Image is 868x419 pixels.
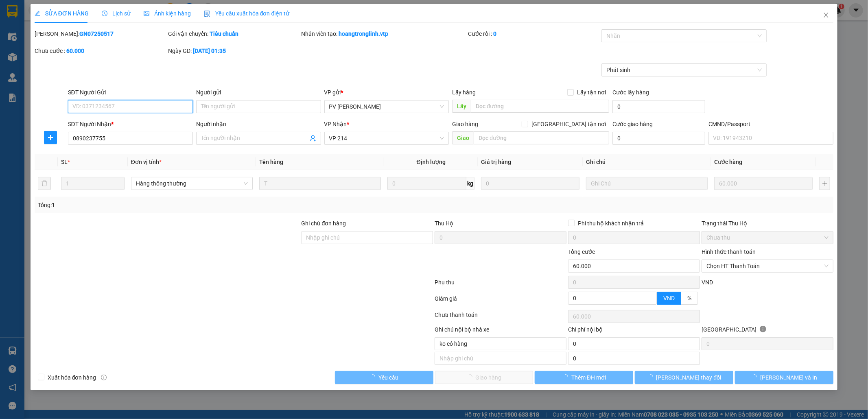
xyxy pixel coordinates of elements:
button: Giao hàng [435,371,533,384]
span: info-circle [760,326,766,332]
span: Xuất hóa đơn hàng [44,373,100,382]
th: Ghi chú [583,154,711,170]
button: Close [815,4,837,27]
span: Lịch sử [102,10,131,17]
button: [PERSON_NAME] thay đổi [635,371,733,384]
span: Tổng cước [568,249,595,255]
button: Thêm ĐH mới [535,371,633,384]
label: Cước lấy hàng [612,89,649,96]
input: VD: Bàn, Ghế [259,177,381,190]
div: VP gửi [324,88,449,97]
div: Ghi chú nội bộ nhà xe [435,325,566,337]
b: 60.000 [66,48,84,54]
button: delete [38,177,51,190]
span: VND [702,279,713,286]
span: clock-circle [102,11,107,16]
span: PV Gia Nghĩa [329,100,444,113]
span: Cước hàng [714,159,742,165]
span: loading [647,374,656,380]
div: [GEOGRAPHIC_DATA] [702,325,833,337]
span: Tên hàng [259,159,283,165]
input: Ghi chú đơn hàng [302,231,433,244]
span: VND [663,295,675,301]
input: Cước lấy hàng [612,100,705,113]
input: 0 [714,177,813,190]
span: VP 214 [329,132,444,144]
span: SL [61,159,68,165]
div: Nhân viên tạo: [302,29,467,38]
b: hoangtronglinh.vtp [339,31,389,37]
span: Ảnh kiện hàng [144,10,191,17]
label: Hình thức thanh toán [702,249,756,255]
input: Ghi Chú [586,177,708,190]
span: loading [751,374,760,380]
span: Yêu cầu xuất hóa đơn điện tử [204,10,290,17]
span: user-add [310,135,316,142]
span: Yêu cầu [378,373,398,382]
div: [PERSON_NAME]: [35,29,166,38]
span: Hàng thông thường [136,177,248,190]
b: Tiêu chuẩn [210,31,238,37]
button: plus [819,177,830,190]
button: plus [44,131,57,144]
span: [PERSON_NAME] thay đổi [656,373,722,382]
span: picture [144,11,149,16]
span: [GEOGRAPHIC_DATA] tận nơi [528,120,609,129]
div: Người nhận [196,120,321,129]
b: 0 [493,31,496,37]
span: kg [466,177,474,190]
span: edit [35,11,40,16]
span: info-circle [101,375,107,380]
span: Chọn HT Thanh Toán [706,260,829,272]
div: Tổng: 1 [38,201,335,209]
button: Yêu cầu [335,371,433,384]
input: Nhập ghi chú [435,337,566,350]
span: Giá trị hàng [481,159,511,165]
span: Lấy [452,100,471,113]
div: CMND/Passport [708,120,833,129]
input: 0 [481,177,579,190]
div: Chưa thanh toán [434,310,568,325]
span: VP Nhận [324,121,347,127]
div: Gói vận chuyển: [168,29,300,38]
span: Phát sinh [606,64,762,76]
b: GN07250517 [79,31,114,37]
span: loading [562,374,571,380]
span: close [823,12,829,18]
img: icon [204,11,210,17]
span: Phí thu hộ khách nhận trả [575,219,647,228]
div: Ngày GD: [168,46,300,55]
input: Cước giao hàng [612,132,705,145]
span: Giao hàng [452,121,478,127]
div: SĐT Người Nhận [68,120,193,129]
input: Dọc đường [474,131,609,144]
div: Giảm giá [434,294,568,308]
input: Dọc đường [471,100,609,113]
span: plus [44,134,57,141]
input: Nhập ghi chú [435,352,566,365]
span: SỬA ĐƠN HÀNG [35,10,89,17]
span: Thu Hộ [435,220,453,227]
span: Thêm ĐH mới [571,373,606,382]
span: Định lượng [417,159,446,165]
span: Giao [452,131,474,144]
label: Cước giao hàng [612,121,653,127]
label: Ghi chú đơn hàng [302,220,346,227]
span: Lấy tận nơi [574,88,609,97]
div: Người gửi [196,88,321,97]
div: Chưa cước : [35,46,166,55]
div: Chi phí nội bộ [568,325,700,337]
span: % [687,295,691,301]
span: Lấy hàng [452,89,476,96]
div: SĐT Người Gửi [68,88,193,97]
b: [DATE] 01:35 [193,48,226,54]
button: [PERSON_NAME] và In [735,371,833,384]
span: [PERSON_NAME] và In [760,373,817,382]
div: Cước rồi : [468,29,600,38]
span: loading [370,374,378,380]
span: Chưa thu [706,231,829,244]
div: Phụ thu [434,278,568,292]
div: Trạng thái Thu Hộ [702,219,833,228]
span: Đơn vị tính [131,159,162,165]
